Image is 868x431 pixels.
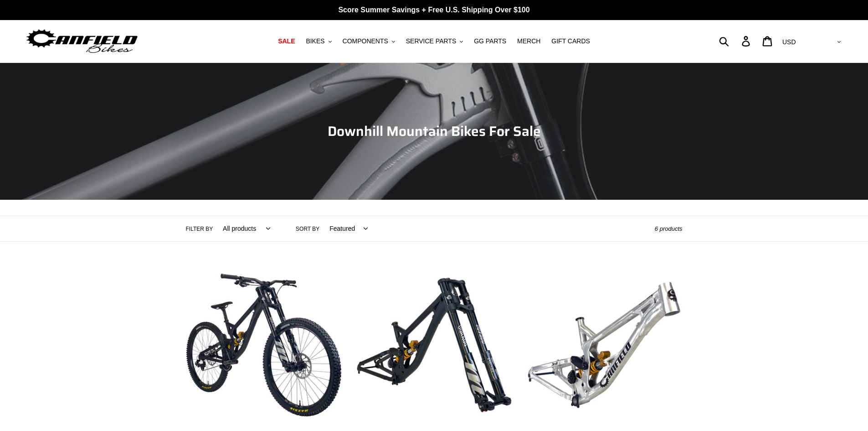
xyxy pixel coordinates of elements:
[338,35,400,47] button: COMPONENTS
[296,225,319,233] label: Sort by
[278,37,295,45] span: SALE
[343,37,388,45] span: COMPONENTS
[306,37,324,45] span: BIKES
[517,37,540,45] span: MERCH
[186,225,213,233] label: Filter by
[273,35,299,47] a: SALE
[551,37,590,45] span: GIFT CARDS
[401,35,467,47] button: SERVICE PARTS
[469,35,511,47] a: GG PARTS
[301,35,336,47] button: BIKES
[25,27,139,56] img: Canfield Bikes
[328,120,541,142] span: Downhill Mountain Bikes For Sale
[724,31,747,51] input: Search
[547,35,595,47] a: GIFT CARDS
[406,37,456,45] span: SERVICE PARTS
[474,37,506,45] span: GG PARTS
[655,225,683,232] span: 6 products
[513,35,545,47] a: MERCH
